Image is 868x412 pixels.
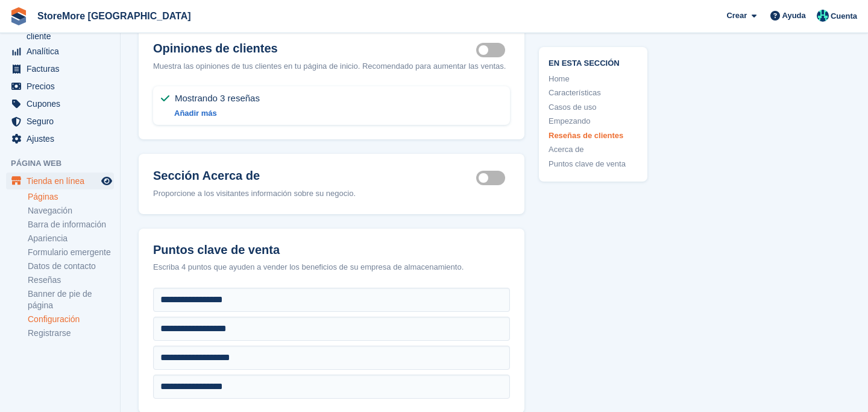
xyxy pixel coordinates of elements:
span: Crear [726,10,747,22]
a: Banner de pie de página [28,288,114,311]
a: Formulario emergente [28,247,114,258]
span: Mostrando 3 reseñas [175,91,260,106]
a: menu [6,95,114,112]
a: Casos de uso [549,101,638,113]
div: Escriba 4 puntos que ayuden a vender los beneficios de su empresa de almacenamiento. [153,261,510,273]
label: About section active [476,177,510,179]
span: Facturas [27,60,99,77]
h2: Opiniones de clientes [153,41,476,55]
span: En esta sección [549,57,638,68]
a: StoreMore [GEOGRAPHIC_DATA] [33,6,196,26]
span: Tienda en línea [27,173,99,189]
a: Acerca de [549,144,638,156]
a: menu [6,43,114,60]
a: Registrarse [28,328,114,339]
img: Maria Vela Padilla [817,10,829,22]
div: Muestra las opiniones de tus clientes en tu página de inicio. Recomendado para aumentar las ventas. [153,60,510,72]
a: menu [6,60,114,77]
h2: Sección Acerca de [153,168,476,183]
a: Reseñas [28,274,114,286]
span: Analítica [27,43,99,60]
div: Proporcione a los visitantes información sobre su negocio. [153,188,510,200]
a: Empezando [549,115,638,127]
a: menu [6,130,114,147]
a: Puntos clave de venta [549,158,638,170]
img: stora-icon-8386f47178a22dfd0bd8f6a31ec36ba5ce8667c1dd55bd0f319d3a0aa187defe.svg [10,7,28,25]
span: Ajustes [27,130,99,147]
a: Configuración [28,314,114,325]
a: Navegación [28,205,114,217]
span: Cupones [27,95,99,112]
a: Home [549,73,638,85]
a: menu [6,113,114,130]
span: Página web [11,157,120,170]
a: Vista previa de la tienda [99,174,114,188]
span: Precios [27,78,99,95]
a: Reseñas de clientes [549,130,638,142]
a: menú [6,173,114,189]
a: Barra de información [28,219,114,230]
span: Ayuda [782,10,806,22]
h2: Puntos clave de venta [153,243,510,257]
span: Seguro [27,113,99,130]
a: Añadir más [174,109,217,118]
a: Datos de contacto [28,261,114,272]
a: Páginas [28,191,114,203]
span: Cuenta [831,10,857,22]
a: Apariencia [28,233,114,244]
label: Customer reviews section active [476,49,510,51]
a: menu [6,78,114,95]
a: Características [549,87,638,99]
